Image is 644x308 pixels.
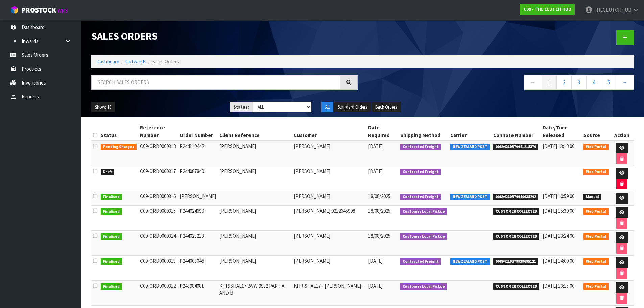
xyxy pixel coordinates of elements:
span: Contracted Freight [400,144,441,150]
span: [DATE] 13:18:00 [543,143,574,149]
th: Connote Number [492,122,541,141]
span: [DATE] [368,143,383,149]
h1: Sales Orders [91,30,358,42]
span: 00894210379940638292 [493,194,539,200]
span: 00894210379941218370 [493,144,539,150]
td: [PERSON_NAME] 0212645998 [292,205,366,230]
span: [DATE] 13:24:00 [543,233,574,239]
td: [PERSON_NAME] [292,191,366,206]
span: NEW ZEALAND POST [450,144,490,150]
td: [PERSON_NAME] [218,230,292,255]
span: Finalised [101,258,122,265]
span: Contracted Freight [400,169,441,175]
th: Date/Time Released [541,122,582,141]
a: 2 [556,75,572,90]
a: 5 [601,75,616,90]
span: Customer Local Pickup [400,283,447,290]
td: [PERSON_NAME] [292,141,366,166]
span: Finalised [101,208,122,215]
span: Finalised [101,283,122,290]
button: Show: 10 [91,102,115,113]
span: Sales Orders [152,58,179,65]
span: Pending Charges [101,144,137,150]
th: Customer [292,122,366,141]
span: Web Portal [583,144,609,150]
button: All [321,102,333,113]
span: NEW ZEALAND POST [450,194,490,200]
img: cube-alt.png [10,6,19,14]
a: 4 [586,75,601,90]
td: C09-ORD0000314 [138,230,178,255]
span: Web Portal [583,283,609,290]
span: NEW ZEALAND POST [450,258,490,265]
span: Draft [101,169,114,175]
span: CUSTOMER COLLECTED [493,208,540,215]
span: 18/08/2025 [368,208,390,214]
span: CUSTOMER COLLECTED [493,233,540,240]
span: Contracted Freight [400,258,441,265]
span: Web Portal [583,208,609,215]
span: Finalised [101,194,122,200]
td: KHRISHAE17 BVW 9932 PART A AND B [218,280,292,305]
span: [DATE] [368,283,383,289]
td: C09-ORD0000312 [138,280,178,305]
td: P244023213 [178,230,218,255]
td: [PERSON_NAME] [292,166,366,191]
td: C09-ORD0000317 [138,166,178,191]
span: Web Portal [583,169,609,175]
td: [PERSON_NAME] [218,166,292,191]
td: [PERSON_NAME] [292,230,366,255]
a: 3 [571,75,587,90]
span: THECLUTCHHUB [594,7,631,13]
strong: C09 - THE CLUTCH HUB [524,6,571,12]
th: Source [582,122,610,141]
span: Finalised [101,233,122,240]
button: Back Orders [372,102,401,113]
strong: Status: [233,104,249,110]
small: WMS [57,7,68,14]
th: Order Number [178,122,218,141]
span: Web Portal [583,233,609,240]
span: [DATE] 13:15:00 [543,283,574,289]
span: [DATE] [368,258,383,264]
td: P244087840 [178,166,218,191]
td: P243984081 [178,280,218,305]
td: C09-ORD0000313 [138,255,178,280]
td: [PERSON_NAME] [178,191,218,206]
td: C09-ORD0000315 [138,205,178,230]
span: 18/08/2025 [368,193,390,199]
th: Client Reference [218,122,292,141]
td: [PERSON_NAME] [292,255,366,280]
button: Standard Orders [334,102,371,113]
th: Action [610,122,634,141]
span: [DATE] 15:30:00 [543,208,574,214]
td: [PERSON_NAME] [218,205,292,230]
td: C09-ORD0000318 [138,141,178,166]
th: Status [99,122,138,141]
td: C09-ORD0000316 [138,191,178,206]
span: Web Portal [583,258,609,265]
span: ProStock [22,6,56,15]
th: Reference Number [138,122,178,141]
a: ← [524,75,542,90]
span: CUSTOMER COLLECTED [493,283,540,290]
span: Manual [583,194,601,200]
th: Shipping Method [399,122,449,141]
nav: Page navigation [368,75,634,92]
span: Contracted Freight [400,194,441,200]
a: Dashboard [96,58,119,65]
a: Outwards [125,58,146,65]
td: P244003046 [178,255,218,280]
td: P244110442 [178,141,218,166]
a: → [616,75,634,90]
span: [DATE] 10:59:00 [543,193,574,199]
td: KHRISHAE17 - [PERSON_NAME] - [292,280,366,305]
a: 1 [542,75,557,90]
td: [PERSON_NAME] [218,255,292,280]
span: [DATE] [368,168,383,174]
th: Carrier [449,122,492,141]
span: 00894210379939695121 [493,258,539,265]
span: [DATE] 14:00:00 [543,258,574,264]
input: Search sales orders [91,75,340,90]
span: Customer Local Pickup [400,233,447,240]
